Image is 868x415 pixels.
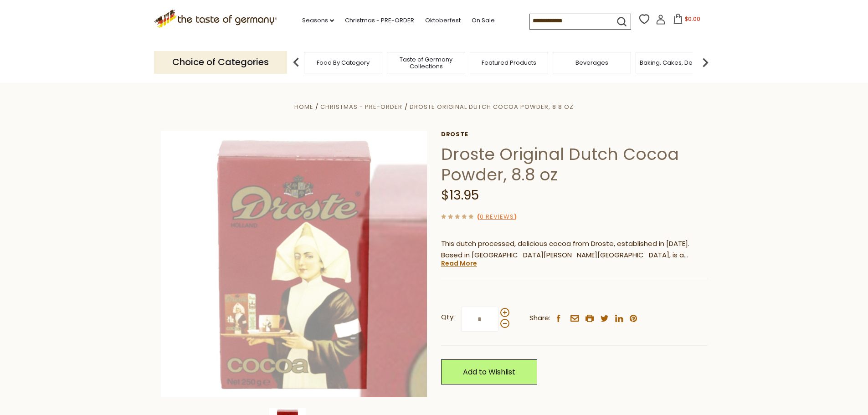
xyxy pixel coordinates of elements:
[482,59,536,66] a: Featured Products
[575,59,608,66] a: Beverages
[472,15,495,26] a: On Sale
[685,15,700,23] span: $0.00
[480,212,514,222] a: 0 Reviews
[287,53,305,72] img: previous arrow
[410,102,574,111] a: Droste Original Dutch Cocoa Powder, 8.8 oz
[461,307,498,332] input: Qty:
[477,212,517,221] span: ( )
[302,15,334,26] a: Seasons
[696,53,714,72] img: next arrow
[320,102,402,111] a: Christmas - PRE-ORDER
[317,59,370,66] a: Food By Category
[441,131,708,138] a: Droste
[390,56,462,70] a: Taste of Germany Collections
[668,14,706,27] button: $0.00
[294,102,313,111] a: Home
[529,313,550,324] span: Share:
[640,59,710,66] a: Baking, Cakes, Desserts
[154,51,287,73] p: Choice of Categories
[441,359,537,384] a: Add to Wishlist
[345,15,414,26] a: Christmas - PRE-ORDER
[441,312,455,323] strong: Qty:
[425,15,461,26] a: Oktoberfest
[441,259,477,268] a: Read More
[441,186,479,204] span: $13.95
[441,144,708,185] h1: Droste Original Dutch Cocoa Powder, 8.8 oz
[441,238,708,261] p: This dutch processed, delicious cocoa from Droste, established in [DATE]. Based in [GEOGRAPHIC_DA...
[161,131,427,397] img: Droste Original Dutch Cocoa Powder, 8.8 oz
